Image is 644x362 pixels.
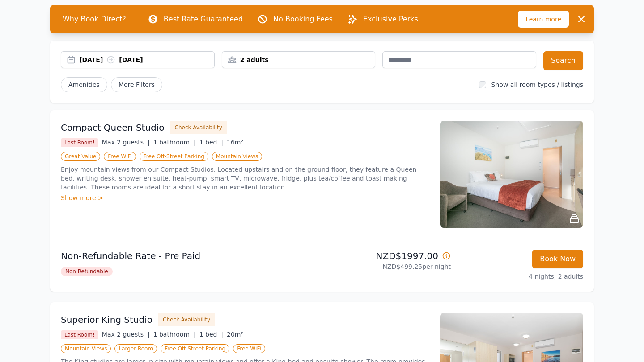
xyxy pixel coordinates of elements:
span: Why Book Direct? [55,10,133,28]
span: Learn more [518,11,569,28]
span: Free Off-Street Parking [161,344,229,353]
span: 20m² [227,331,243,338]
span: Non Refundable [61,267,113,276]
p: No Booking Fees [273,14,333,25]
button: Search [543,51,583,70]
button: Book Now [532,250,583,268]
div: Show more > [61,193,429,202]
span: More Filters [111,77,162,92]
button: Check Availability [170,121,227,134]
p: 4 nights, 2 adults [458,272,583,281]
span: Last Room! [61,138,98,147]
p: Non-Refundable Rate - Pre Paid [61,250,318,262]
p: NZD$499.25 per night [326,262,451,271]
span: Larger Room [114,344,157,353]
span: 1 bed | [199,139,223,146]
button: Check Availability [158,313,215,326]
span: Last Room! [61,330,98,339]
span: Mountain Views [212,152,262,161]
span: 1 bathroom | [153,331,196,338]
span: Free WiFi [233,344,265,353]
span: Max 2 guests | [102,331,150,338]
span: Mountain Views [61,344,111,353]
span: 1 bed | [199,331,223,338]
button: Amenities [61,77,107,92]
span: Free Off-Street Parking [140,152,208,161]
p: Enjoy mountain views from our Compact Studios. Located upstairs and on the ground floor, they fea... [61,165,429,192]
h3: Compact Queen Studio [61,121,165,134]
p: Exclusive Perks [363,14,418,25]
div: 2 adults [222,55,375,64]
span: 16m² [227,139,243,146]
span: Great Value [61,152,100,161]
h3: Superior King Studio [61,313,153,326]
span: Max 2 guests | [102,139,150,146]
div: [DATE] [DATE] [79,55,214,64]
p: Best Rate Guaranteed [164,14,243,25]
span: Free WiFi [104,152,136,161]
p: NZD$1997.00 [326,250,451,262]
span: 1 bathroom | [153,139,196,146]
label: Show all room types / listings [491,81,583,88]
